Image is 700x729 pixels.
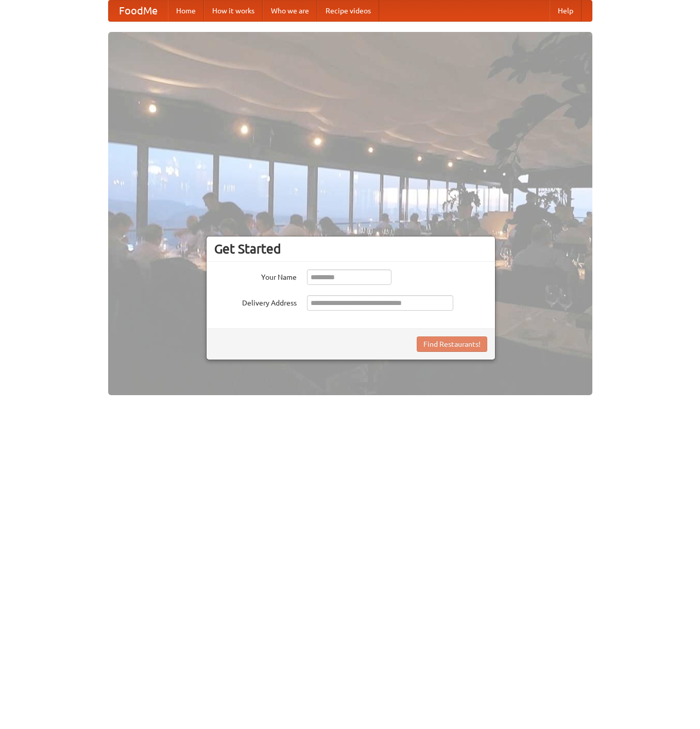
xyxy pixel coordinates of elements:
[168,1,204,21] a: Home
[214,241,487,257] h3: Get Started
[204,1,263,21] a: How it works
[214,269,297,282] label: Your Name
[214,295,297,308] label: Delivery Address
[317,1,379,21] a: Recipe videos
[550,1,582,21] a: Help
[263,1,317,21] a: Who we are
[417,336,487,352] button: Find Restaurants!
[109,1,168,21] a: FoodMe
